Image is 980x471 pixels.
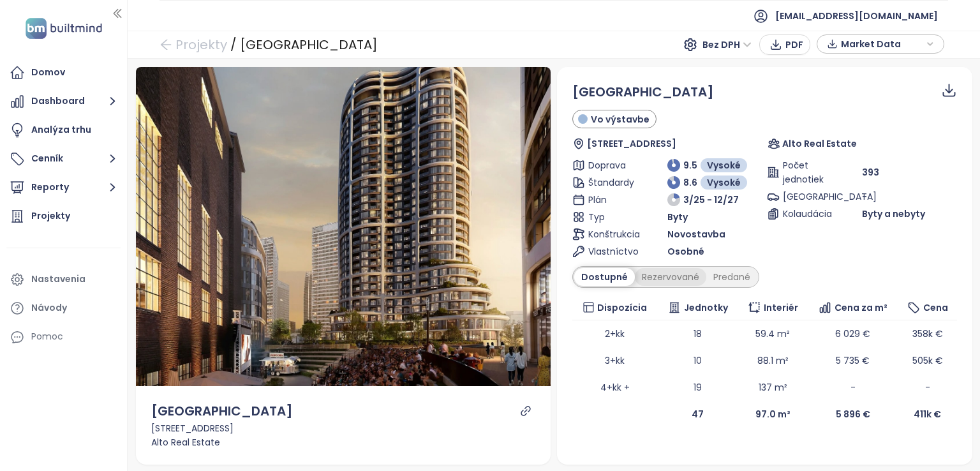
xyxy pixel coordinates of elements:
span: - [850,381,856,394]
div: Pomoc [6,324,121,350]
span: Cena za m² [835,301,887,315]
div: Rezervované [635,268,706,286]
span: Štandardy [588,176,635,190]
span: Byty [667,210,688,224]
div: Projekty [31,208,70,224]
span: [EMAIL_ADDRESS][DOMAIN_NAME] [775,1,938,31]
td: 59.4 m² [738,320,808,347]
a: Návody [6,295,121,321]
div: [GEOGRAPHIC_DATA] [240,33,378,56]
td: 137 m² [738,374,808,401]
span: Alto Real Estate [782,137,857,151]
span: Typ [588,210,635,224]
div: [GEOGRAPHIC_DATA] [151,401,293,421]
span: Bez DPH [702,35,752,54]
div: Analýza trhu [31,122,91,138]
td: 10 [658,347,738,374]
span: 505k € [912,354,943,367]
b: 5 896 € [836,408,870,421]
a: Domov [6,60,121,86]
b: 47 [692,408,704,421]
button: Dashboard [6,89,121,114]
button: Cenník [6,146,121,172]
span: Dispozícia [597,301,647,315]
span: Počet jednotiek [783,158,830,186]
span: 5 735 € [836,354,870,367]
span: Vysoké [707,158,741,172]
button: PDF [759,34,810,55]
span: 3/25 - 12/27 [683,193,739,207]
a: Analýza trhu [6,117,121,143]
span: Cena [923,301,948,315]
span: Vo výstavbe [591,112,650,126]
div: Nastavenia [31,271,85,287]
td: 4+kk + [572,374,658,401]
span: Market Data [841,34,923,54]
span: [GEOGRAPHIC_DATA] [572,83,714,101]
span: [STREET_ADDRESS] [587,137,676,151]
span: Plán [588,193,635,207]
span: - [925,381,930,394]
div: Dostupné [574,268,635,286]
div: button [824,34,937,54]
span: Interiér [764,301,798,315]
span: [GEOGRAPHIC_DATA] [783,190,830,204]
td: 2+kk [572,320,658,347]
span: PDF [785,38,803,52]
button: Reporty [6,175,121,200]
span: arrow-left [160,38,172,51]
b: 97.0 m² [755,408,791,421]
div: Pomoc [31,329,63,345]
td: 19 [658,374,738,401]
a: Nastavenia [6,267,121,292]
span: 358k € [912,327,943,340]
span: - [862,190,867,203]
span: 9.5 [683,158,697,172]
a: arrow-left Projekty [160,33,227,56]
a: link [520,405,531,417]
td: 18 [658,320,738,347]
span: Vlastníctvo [588,244,635,258]
div: Alto Real Estate [151,435,536,449]
span: Konštrukcia [588,227,635,241]
div: Predané [706,268,757,286]
span: Kolaudácia [783,207,830,221]
span: Novostavba [667,227,725,241]
span: Vysoké [707,176,741,190]
span: 8.6 [683,176,697,190]
div: / [230,33,237,56]
span: Osobné [667,244,704,258]
div: Návody [31,300,67,316]
span: 393 [862,165,879,179]
span: Byty a nebyty [862,207,925,221]
td: 3+kk [572,347,658,374]
span: Jednotky [684,301,728,315]
b: 411k € [914,408,941,421]
div: [STREET_ADDRESS] [151,421,536,435]
span: Doprava [588,158,635,172]
a: Projekty [6,204,121,229]
div: Domov [31,64,65,80]
span: 6 029 € [835,327,870,340]
td: 88.1 m² [738,347,808,374]
img: logo [22,15,106,41]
